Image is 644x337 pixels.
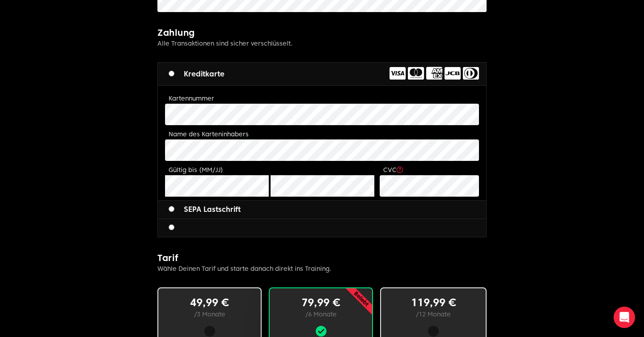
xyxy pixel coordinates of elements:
label: Name des Karteninhabers [169,131,249,138]
p: Wähle Deinen Tarif und starte danach direkt ins Training. [157,264,487,273]
div: Open Intercom Messenger [614,307,635,328]
p: / 3 Monate [173,310,246,319]
label: Kartennummer [169,95,214,102]
input: SEPA Lastschrift [169,206,174,212]
label: Kreditkarte [169,69,225,80]
h2: Zahlung [157,26,487,39]
p: Alle Transaktionen sind sicher verschlüsselt. [157,39,487,48]
p: 119,99 € [395,295,471,310]
p: / 6 Monate [284,310,358,319]
p: 79,99 € [284,295,358,310]
h2: Tarif [157,252,487,264]
input: Kreditkarte [169,71,174,76]
p: / 12 Monate [395,310,471,319]
label: CVC [383,166,403,173]
p: 49,99 € [173,295,246,310]
label: Gültig bis (MM/JJ) [169,166,223,173]
label: SEPA Lastschrift [169,204,241,215]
